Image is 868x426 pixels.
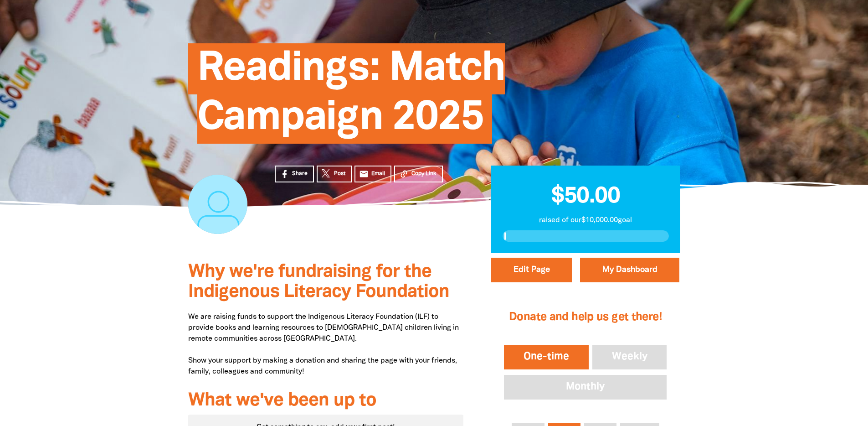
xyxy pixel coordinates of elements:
span: Email [371,170,385,178]
button: Edit Page [491,258,572,282]
button: Weekly [591,343,669,371]
h3: What we've been up to [188,391,464,411]
a: emailEmail [354,166,392,182]
span: Share [292,170,308,178]
a: Post [317,166,352,182]
i: email [359,169,369,179]
a: My Dashboard [580,258,679,282]
h2: Donate and help us get there! [502,299,668,336]
span: Post [334,170,345,178]
button: Copy Link [394,166,443,182]
a: Share [275,166,314,182]
span: Why we're fundraising for the Indigenous Literacy Foundation [188,264,449,301]
span: $50.00 [551,186,620,207]
span: Copy Link [411,170,437,178]
p: raised of our $10,000.00 goal [503,215,669,226]
button: One-time [502,343,591,371]
button: Monthly [502,373,668,401]
p: We are raising funds to support the Indigenous Literacy Foundation (ILF) to provide books and lea... [188,312,464,377]
span: Readings: Match Campaign 2025 [197,50,505,144]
